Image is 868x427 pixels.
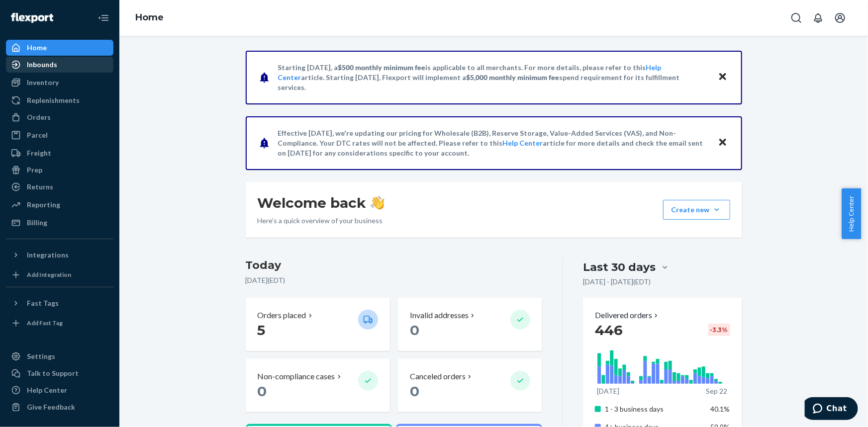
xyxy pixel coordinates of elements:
a: Freight [6,145,113,161]
button: Give Feedback [6,399,113,415]
div: -3.3 % [708,324,730,336]
a: Returns [6,179,113,195]
p: [DATE] ( EDT ) [246,275,543,285]
button: Orders placed 5 [246,298,390,351]
div: Reporting [27,200,60,210]
p: Effective [DATE], we're updating our pricing for Wholesale (B2B), Reserve Storage, Value-Added Se... [278,128,708,158]
div: Returns [27,182,53,192]
p: [DATE] [597,386,619,396]
span: 0 [410,383,419,400]
h1: Welcome back [258,194,385,212]
button: Help Center [842,188,861,239]
span: 40.1% [711,405,730,413]
div: Parcel [27,130,48,140]
button: Canceled orders 0 [398,359,542,412]
div: Talk to Support [27,368,79,378]
a: Parcel [6,127,113,143]
a: Home [6,40,113,56]
p: Here’s a quick overview of your business [258,216,385,226]
button: Close [716,136,729,150]
button: Open notifications [808,8,828,28]
img: Flexport logo [11,13,53,23]
a: Add Fast Tag [6,315,113,331]
button: Delivered orders [595,310,660,321]
span: 446 [595,322,623,339]
div: Inbounds [27,60,57,70]
p: 1 - 3 business days [605,404,703,414]
div: Last 30 days [583,259,656,275]
div: Prep [27,165,42,175]
p: Non-compliance cases [258,371,335,382]
button: Integrations [6,247,113,263]
img: hand-wave emoji [371,196,385,210]
div: Add Fast Tag [27,319,63,327]
a: Replenishments [6,92,113,108]
ol: breadcrumbs [127,3,172,32]
a: Help Center [503,139,543,147]
button: Open Search Box [786,8,806,28]
div: Inventory [27,78,59,87]
a: Prep [6,162,113,178]
span: $5,000 monthly minimum fee [467,73,560,82]
p: Orders placed [258,310,306,321]
div: Home [27,43,47,53]
div: Settings [27,351,55,361]
button: Fast Tags [6,295,113,311]
a: Add Integration [6,267,113,283]
span: 0 [258,383,267,400]
h3: Today [246,257,543,273]
div: Help Center [27,385,67,395]
span: 0 [410,322,419,339]
button: Create new [663,200,730,220]
a: Billing [6,215,113,231]
button: Non-compliance cases 0 [246,359,390,412]
a: Inventory [6,75,113,90]
div: Freight [27,148,51,158]
div: Billing [27,218,47,228]
button: Close Navigation [94,8,113,28]
div: Add Integration [27,270,71,279]
span: $500 monthly minimum fee [338,63,426,72]
p: [DATE] - [DATE] ( EDT ) [583,277,651,287]
button: Talk to Support [6,365,113,381]
a: Orders [6,109,113,125]
p: Canceled orders [410,371,466,382]
button: Close [716,70,729,85]
div: Fast Tags [27,298,59,308]
div: Integrations [27,250,69,260]
div: Replenishments [27,95,80,105]
a: Inbounds [6,57,113,73]
p: Invalid addresses [410,310,469,321]
p: Sep 22 [706,386,727,396]
div: Give Feedback [27,402,75,412]
a: Settings [6,348,113,364]
button: Open account menu [830,8,850,28]
iframe: Opens a widget where you can chat to one of our agents [805,397,858,422]
a: Help Center [6,382,113,398]
p: Starting [DATE], a is applicable to all merchants. For more details, please refer to this article... [278,63,708,92]
a: Home [135,12,164,23]
div: Orders [27,112,51,122]
span: 5 [258,322,266,339]
a: Reporting [6,197,113,213]
button: Invalid addresses 0 [398,298,542,351]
